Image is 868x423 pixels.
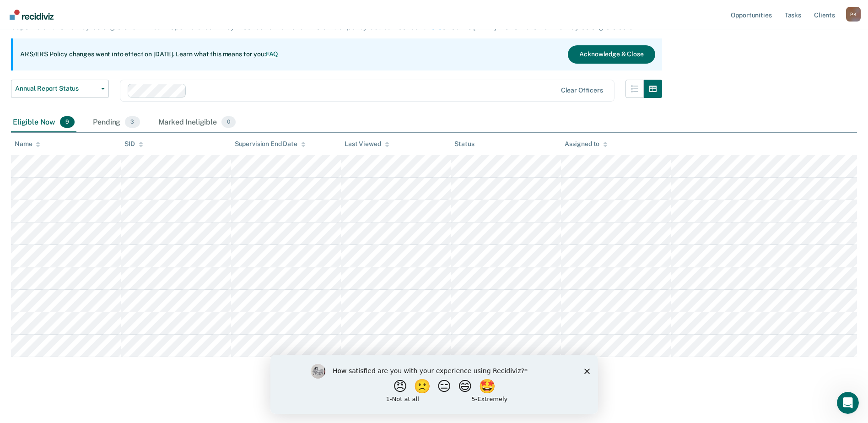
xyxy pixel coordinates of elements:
div: Name [15,140,40,148]
div: Supervision End Date [235,140,306,148]
div: Status [454,140,474,148]
iframe: Intercom live chat [837,392,859,414]
div: Assigned to [565,140,608,148]
span: 9 [60,116,75,128]
div: Clear officers [561,87,603,94]
div: P K [846,7,861,22]
a: here [427,22,442,31]
div: SID [124,140,143,148]
button: Acknowledge & Close [568,45,655,64]
div: Pending3 [91,113,141,133]
div: Last Viewed [345,140,389,148]
iframe: Survey by Kim from Recidiviz [270,355,598,414]
span: 0 [221,116,236,128]
button: Profile dropdown button [846,7,861,22]
span: Annual Report Status [15,85,97,92]
span: 3 [125,116,140,128]
a: FAQ [266,50,279,58]
p: Supervision clients may be eligible for Annual Report Status if they meet certain criteria. The o... [11,22,639,31]
div: Eligible Now9 [11,113,76,133]
img: Recidiviz [10,10,54,20]
button: Annual Report Status [11,80,109,98]
p: ARS/ERS Policy changes went into effect on [DATE]. Learn what this means for you: [20,50,278,59]
div: Marked Ineligible0 [156,113,238,133]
